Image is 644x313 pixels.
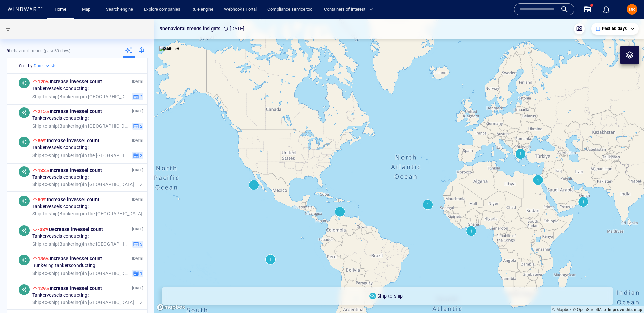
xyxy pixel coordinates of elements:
p: [DATE] [223,25,244,33]
canvas: Map [154,19,644,313]
span: 59% [38,197,47,202]
a: Map feedback [608,307,642,312]
strong: 9 [7,48,9,53]
span: 2 [139,123,142,129]
span: 2 [139,93,142,100]
p: behavioral trends (Past 60 days) [7,48,71,54]
span: 3 [139,152,142,159]
a: Search engine [103,4,136,15]
span: Bunkering tankers conducting: [32,263,97,269]
span: in [GEOGRAPHIC_DATA] EEZ [32,299,143,305]
a: OpenStreetMap [573,307,606,312]
span: Decrease in vessel count [38,227,103,232]
p: Ship-to-ship [377,292,403,300]
span: in [GEOGRAPHIC_DATA] EEZ [32,93,129,100]
span: Ship-to-ship ( Bunkering ) [32,241,83,246]
p: [DATE] [132,137,143,144]
span: Tanker vessels conducting: [32,86,89,92]
button: 2 [132,93,143,100]
p: 9 behavioral trends insights [160,25,220,33]
span: Containers of interest [324,6,373,13]
p: [DATE] [132,255,143,262]
a: Compliance service tool [265,4,316,15]
button: Containers of interest [321,4,379,15]
span: Tanker vessels conducting: [32,145,89,151]
span: Increase in vessel count [38,109,102,114]
span: in [GEOGRAPHIC_DATA] EEZ [32,270,129,276]
span: 215% [38,109,50,114]
span: in [GEOGRAPHIC_DATA] EEZ [32,181,143,187]
span: 3 [139,241,142,247]
span: Ship-to-ship ( Bunkering ) [32,270,83,276]
span: Ship-to-ship ( Bunkering ) [32,299,83,305]
p: [DATE] [132,78,143,85]
span: 1 [139,270,142,276]
span: Tanker vessels conducting: [32,174,89,180]
span: Tanker vessels conducting: [32,292,89,298]
a: Rule engine [189,4,216,15]
button: 3 [132,240,143,248]
p: Past 60 days [602,26,627,32]
span: Ship-to-ship ( Bunkering ) [32,211,83,216]
p: Satellite [161,44,179,52]
h6: Sort by [19,63,32,69]
p: [DATE] [132,167,143,173]
span: 129% [38,286,50,291]
span: in [GEOGRAPHIC_DATA] EEZ [32,123,129,129]
a: Home [52,4,69,15]
span: Tanker vessels conducting: [32,115,89,121]
span: Increase in vessel count [38,138,99,143]
span: Increase in vessel count [38,79,102,84]
iframe: Chat [615,283,639,308]
span: Ship-to-ship ( Bunkering ) [32,93,83,99]
h6: Date [34,63,43,69]
button: 2 [132,122,143,130]
a: Mapbox logo [156,303,186,311]
span: Increase in vessel count [38,168,102,173]
button: 3 [132,152,143,159]
span: DR [629,7,635,12]
span: Ship-to-ship ( Bunkering ) [32,181,83,187]
span: Ship-to-ship ( Bunkering ) [32,152,83,158]
button: DR [625,3,639,16]
div: Past 60 days [595,26,635,32]
div: Date [34,63,51,69]
span: 120% [38,79,50,84]
span: in the [GEOGRAPHIC_DATA] region [32,241,129,247]
p: [DATE] [132,108,143,114]
span: 132% [38,168,50,173]
button: 1 [132,270,143,277]
p: [DATE] [132,226,143,232]
span: -33% [38,227,49,232]
a: Explore companies [141,4,183,15]
a: Mapbox [552,307,571,312]
div: Notification center [602,5,610,13]
p: [DATE] [132,285,143,291]
span: Increase in vessel count [38,197,99,202]
span: in the [GEOGRAPHIC_DATA] [32,152,129,159]
span: Increase in vessel count [38,286,102,291]
span: Tanker vessels conducting: [32,204,89,210]
button: Map [76,4,98,15]
span: Ship-to-ship ( Bunkering ) [32,123,83,128]
button: Home [50,4,71,15]
p: [DATE] [132,196,143,203]
span: Increase in vessel count [38,256,102,261]
a: Map [79,4,95,15]
img: satellite [159,46,179,52]
span: 136% [38,256,50,261]
a: Webhooks Portal [221,4,259,15]
span: 86% [38,138,47,143]
span: in the [GEOGRAPHIC_DATA] [32,211,142,217]
span: Tanker vessels conducting: [32,233,89,239]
